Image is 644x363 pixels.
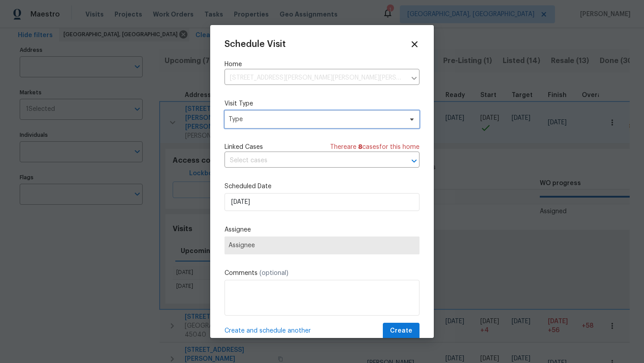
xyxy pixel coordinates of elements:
label: Assignee [225,225,419,234]
span: Create and schedule another [225,326,311,335]
span: 8 [358,144,362,150]
input: Select cases [225,154,394,168]
input: Enter in an address [225,71,406,85]
button: Open [408,155,420,167]
label: Scheduled Date [225,182,419,191]
label: Home [225,60,419,69]
span: Schedule Visit [225,40,286,49]
span: Linked Cases [225,143,263,152]
label: Comments [225,269,419,278]
button: Create [383,323,419,339]
span: Assignee [229,242,415,249]
span: Type [229,115,402,124]
span: Close [410,39,419,49]
span: (optional) [259,270,288,276]
span: There are case s for this home [330,143,419,152]
label: Visit Type [225,99,419,108]
input: M/D/YYYY [225,193,419,211]
span: Create [390,325,412,337]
